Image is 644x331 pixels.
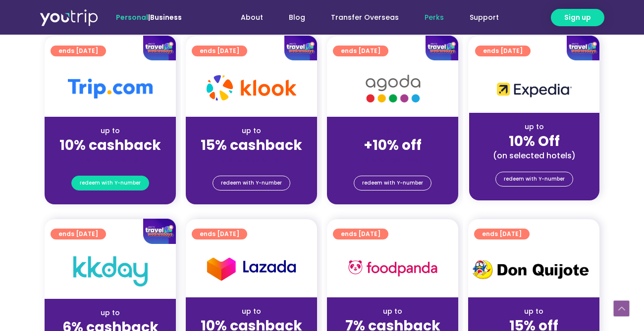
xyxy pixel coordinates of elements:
[53,308,168,318] div: up to
[194,126,309,136] div: up to
[150,12,182,22] a: Business
[53,154,168,165] div: (for stays only)
[341,229,380,239] span: ends [DATE]
[194,154,309,165] div: (for stays only)
[213,176,290,190] a: redeem with Y-number
[71,176,149,190] a: redeem with Y-number
[383,126,402,136] span: up to
[200,229,239,239] span: ends [DATE]
[474,229,530,239] a: ends [DATE]
[80,176,141,190] span: redeem with Y-number
[354,176,431,190] a: redeem with Y-number
[504,172,565,186] span: redeem with Y-number
[276,8,318,27] a: Blog
[362,176,423,190] span: redeem with Y-number
[333,229,388,239] a: ends [DATE]
[495,172,573,187] a: redeem with Y-number
[482,229,522,239] span: ends [DATE]
[335,154,450,165] div: (for stays only)
[318,8,412,27] a: Transfer Overseas
[477,122,591,132] div: up to
[53,126,168,136] div: up to
[564,12,591,23] span: Sign up
[551,9,604,26] a: Sign up
[209,8,512,27] nav: Menu
[364,136,422,155] strong: +10% off
[201,136,302,155] strong: 15% cashback
[221,176,282,190] span: redeem with Y-number
[509,132,560,151] strong: 10% Off
[59,136,161,155] strong: 10% cashback
[192,229,247,239] a: ends [DATE]
[477,150,591,161] div: (on selected hotels)
[335,306,450,317] div: up to
[116,12,148,22] span: Personal
[476,306,591,317] div: up to
[412,8,457,27] a: Perks
[194,306,309,317] div: up to
[228,8,276,27] a: About
[116,12,182,22] span: |
[457,8,512,27] a: Support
